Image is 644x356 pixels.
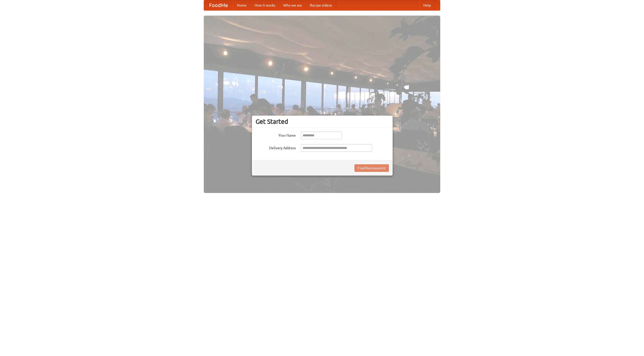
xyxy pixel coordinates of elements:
a: Home [233,0,251,10]
label: Delivery Address [256,144,296,150]
a: FoodMe [204,0,233,10]
label: Your Name [256,132,296,138]
button: Find Restaurants! [354,164,389,172]
a: Recipe videos [306,0,336,10]
a: How it works [251,0,279,10]
h3: Get Started [256,118,389,125]
a: Help [419,0,435,10]
a: Who we are [279,0,306,10]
